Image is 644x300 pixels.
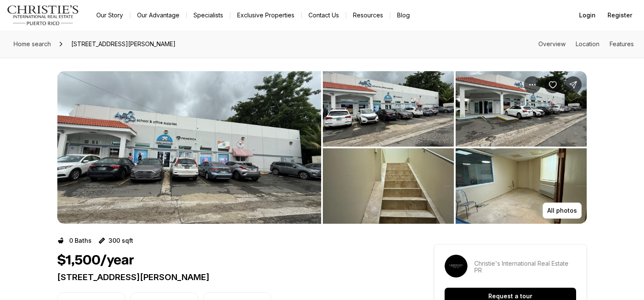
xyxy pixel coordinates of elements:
[323,148,454,224] button: View image gallery
[230,9,301,21] a: Exclusive Properties
[488,293,532,300] p: Request a tour
[610,40,634,47] a: Skip to: Features
[538,40,566,47] a: Skip to: Overview
[130,9,186,21] a: Our Advantage
[57,71,321,224] li: 1 of 3
[323,71,587,224] li: 2 of 3
[538,41,634,47] nav: Page section menu
[543,203,582,219] button: All photos
[57,71,321,224] button: View image gallery
[456,148,587,224] button: View image gallery
[602,7,637,24] button: Register
[544,76,561,93] button: Save Property: 177 CALLE ROMERILLO
[187,9,230,21] a: Specialists
[390,9,417,21] a: Blog
[547,207,577,214] p: All photos
[323,71,454,147] button: View image gallery
[57,71,587,224] div: Listing Photos
[565,76,582,93] button: Share Property: 177 CALLE ROMERILLO
[10,37,54,51] a: Home search
[109,237,133,244] p: 300 sqft
[579,12,596,19] span: Login
[576,40,599,47] a: Skip to: Location
[7,5,79,25] img: logo
[574,7,601,24] button: Login
[68,37,179,51] span: [STREET_ADDRESS][PERSON_NAME]
[608,12,632,19] span: Register
[346,9,390,21] a: Resources
[456,71,587,147] button: View image gallery
[524,76,541,93] button: Property options
[57,253,134,269] h1: $1,500/year
[302,9,346,21] button: Contact Us
[474,260,576,274] p: Christie's International Real Estate PR
[14,40,51,47] span: Home search
[90,9,130,21] a: Our Story
[69,237,92,244] p: 0 Baths
[57,272,403,282] p: [STREET_ADDRESS][PERSON_NAME]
